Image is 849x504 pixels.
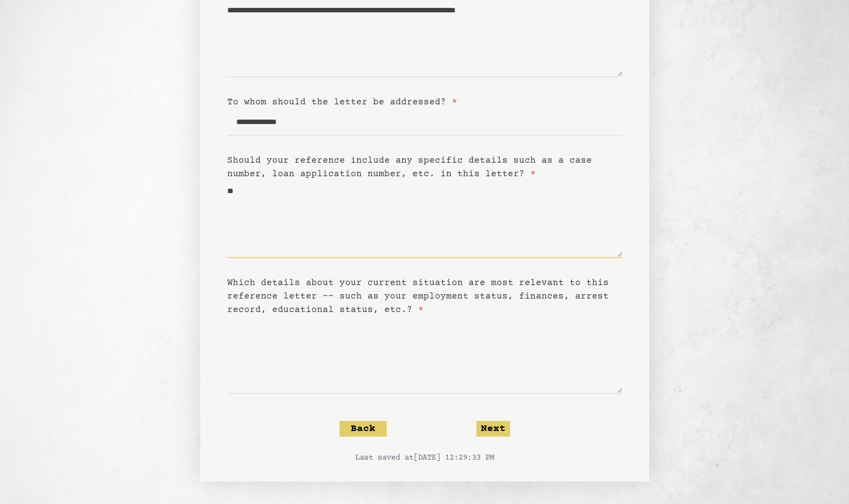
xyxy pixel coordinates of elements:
label: To whom should the letter be addressed? [227,97,457,107]
label: Should your reference include any specific details such as a case number, loan application number... [227,155,592,179]
button: Back [339,421,387,437]
button: Next [476,421,510,437]
p: Last saved at [DATE] 12:29:33 PM [227,452,622,464]
label: Which details about your current situation are most relevant to this reference letter -- such as ... [227,278,609,315]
